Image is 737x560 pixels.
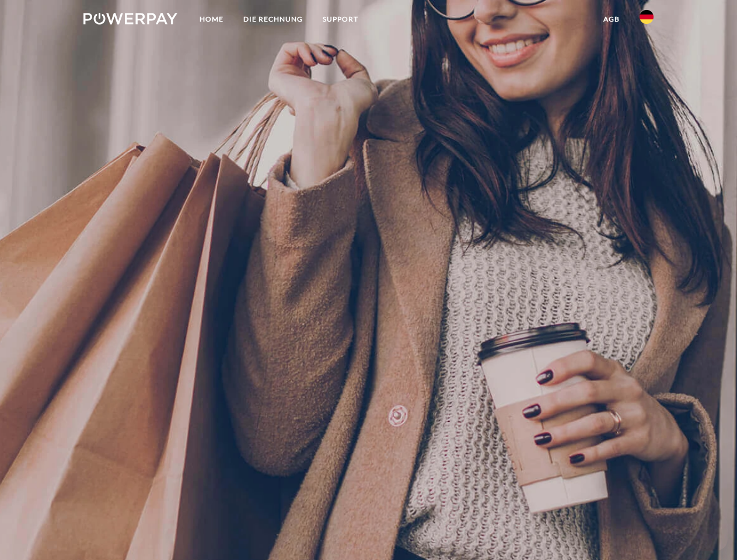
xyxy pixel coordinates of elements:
[233,9,313,30] a: DIE RECHNUNG
[690,513,728,551] iframe: Button to launch messaging window
[640,10,654,24] img: de
[313,9,368,30] a: SUPPORT
[190,9,233,30] a: Home
[593,9,630,30] a: agb
[83,13,177,24] img: logo-powerpay-white.svg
